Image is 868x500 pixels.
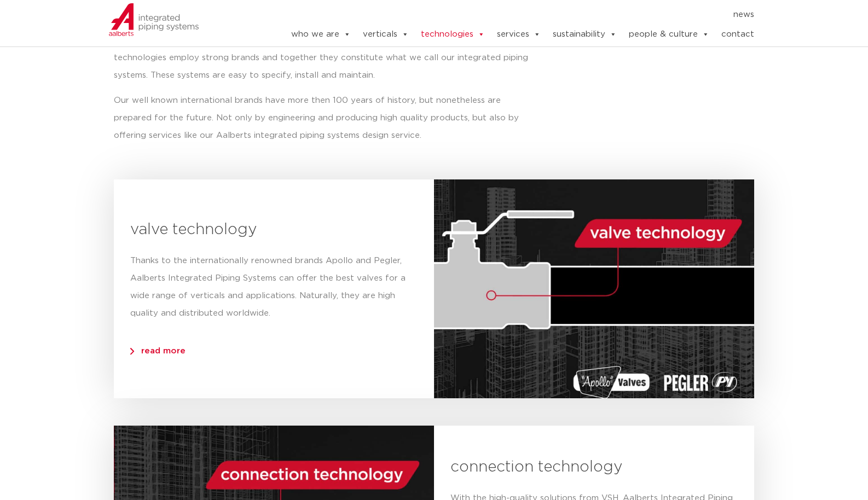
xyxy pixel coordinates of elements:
[553,24,617,45] a: sustainability
[721,24,754,45] a: contact
[130,341,202,355] a: read more
[421,24,485,45] a: technologies
[130,218,418,241] h3: valve technology
[130,347,186,355] span: read more
[130,252,418,322] p: Thanks to the internationally renowned brands Apollo and Pegler, Aalberts Integrated Piping Syste...
[114,92,530,144] p: Our well known international brands have more then 100 years of history, but nonetheless are prep...
[450,456,738,479] h3: connection technology
[497,24,541,45] a: services
[629,24,709,45] a: people & culture
[363,24,409,45] a: verticals
[114,14,530,84] p: [PERSON_NAME] integrated piping systems does not simply focus on just one technological aspect wi...
[257,6,754,24] nav: Menu
[291,24,351,45] a: who we are
[733,6,754,24] a: news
